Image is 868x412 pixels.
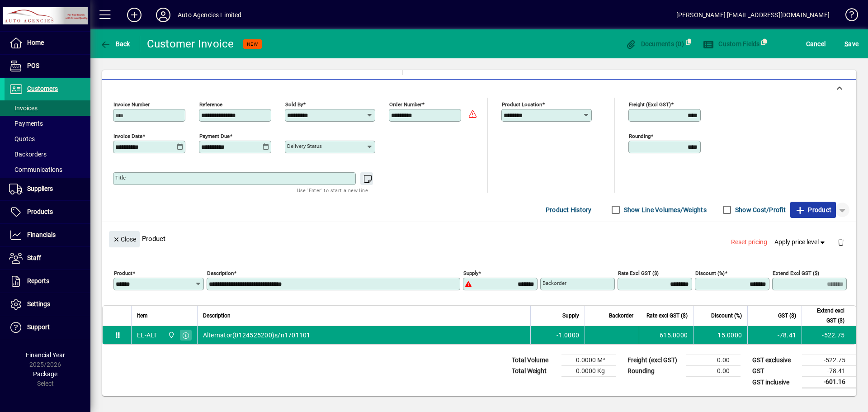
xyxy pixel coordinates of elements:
[727,234,771,251] button: Reset pricing
[27,62,39,69] span: POS
[149,7,178,23] button: Profile
[695,270,725,276] mat-label: Discount (%)
[5,270,90,293] a: Reports
[778,311,796,321] span: GST ($)
[199,133,230,139] mat-label: Payment due
[113,133,142,139] mat-label: Invoice date
[165,330,176,340] span: Rangiora
[731,237,767,247] span: Reset pricing
[102,222,856,255] div: Product
[693,326,747,344] td: 15.0000
[207,270,234,276] mat-label: Description
[645,331,688,340] div: 615.0000
[542,202,595,218] button: Product History
[5,201,90,223] a: Products
[27,254,41,261] span: Staff
[90,36,140,52] app-page-header-button: Back
[807,306,844,326] span: Extend excl GST ($)
[609,311,633,321] span: Backorder
[9,135,35,142] span: Quotes
[842,36,861,52] button: Save
[5,224,90,246] a: Financials
[5,178,90,200] a: Suppliers
[830,231,852,253] button: Delete
[561,355,616,366] td: 0.0000 M³
[114,270,132,276] mat-label: Product
[199,101,222,108] mat-label: Reference
[733,205,786,214] label: Show Cost/Profit
[9,120,43,127] span: Payments
[120,7,149,23] button: Add
[701,36,762,52] button: Custom Fields
[804,36,828,52] button: Cancel
[711,311,742,321] span: Discount (%)
[844,37,859,51] span: ave
[27,277,49,284] span: Reports
[33,370,57,378] span: Package
[747,326,802,344] td: -78.41
[5,116,90,131] a: Payments
[389,101,422,108] mat-label: Order number
[463,270,478,276] mat-label: Supply
[27,185,53,192] span: Suppliers
[629,101,671,108] mat-label: Freight (excl GST)
[748,377,802,388] td: GST inclusive
[795,203,831,217] span: Product
[806,37,826,51] span: Cancel
[557,331,579,340] span: -1.0000
[5,162,90,177] a: Communications
[5,32,90,54] a: Home
[629,133,651,139] mat-label: Rounding
[5,147,90,162] a: Backorders
[9,166,62,173] span: Communications
[561,366,616,377] td: 0.0000 Kg
[623,36,686,52] button: Documents (0)
[27,208,53,215] span: Products
[686,366,741,377] td: 0.00
[107,235,142,243] app-page-header-button: Close
[98,36,132,52] button: Back
[5,55,90,77] a: POS
[203,311,231,321] span: Description
[27,323,50,331] span: Support
[802,366,856,377] td: -78.41
[178,8,242,22] div: Auto Agencies Limited
[9,151,47,158] span: Backorders
[622,205,707,214] label: Show Line Volumes/Weights
[502,101,542,108] mat-label: Product location
[5,100,90,116] a: Invoices
[562,311,579,321] span: Supply
[115,175,126,181] mat-label: Title
[5,247,90,270] a: Staff
[686,355,741,366] td: 0.00
[113,101,150,108] mat-label: Invoice number
[623,366,686,377] td: Rounding
[623,355,686,366] td: Freight (excl GST)
[844,40,848,47] span: S
[137,331,157,340] div: EL-ALT
[147,37,234,51] div: Customer Invoice
[9,104,38,112] span: Invoices
[27,231,56,238] span: Financials
[771,234,830,251] button: Apply price level
[5,131,90,147] a: Quotes
[137,311,148,321] span: Item
[790,202,836,218] button: Product
[546,203,592,217] span: Product History
[247,41,258,47] span: NEW
[646,311,688,321] span: Rate excl GST ($)
[774,237,827,247] span: Apply price level
[773,270,819,276] mat-label: Extend excl GST ($)
[285,101,303,108] mat-label: Sold by
[676,8,830,22] div: [PERSON_NAME] [EMAIL_ADDRESS][DOMAIN_NAME]
[748,366,802,377] td: GST
[26,351,65,359] span: Financial Year
[703,40,760,47] span: Custom Fields
[507,366,561,377] td: Total Weight
[839,2,857,31] a: Knowledge Base
[507,355,561,366] td: Total Volume
[297,185,368,195] mat-hint: Use 'Enter' to start a new line
[802,355,856,366] td: -522.75
[27,300,50,308] span: Settings
[625,40,684,47] span: Documents (0)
